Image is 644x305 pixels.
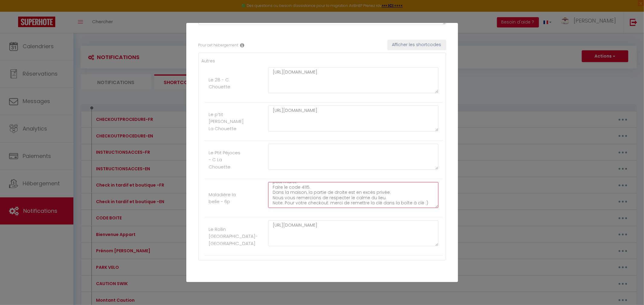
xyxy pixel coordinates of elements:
[209,76,240,90] label: Le 28 - C. Chouette
[240,43,245,48] i: Rental
[209,226,258,247] label: Le Rollin [GEOGRAPHIC_DATA]-[GEOGRAPHIC_DATA]
[209,191,240,205] label: Maladière la belle - 6p
[388,40,446,50] button: Afficher les shortcodes
[198,42,239,48] label: Pour cet hébergement
[209,149,240,171] label: Le Ptit Péjoces - C La Chouette
[202,58,215,64] label: Autres
[209,111,244,132] label: Le p’tit [PERSON_NAME] La Chouette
